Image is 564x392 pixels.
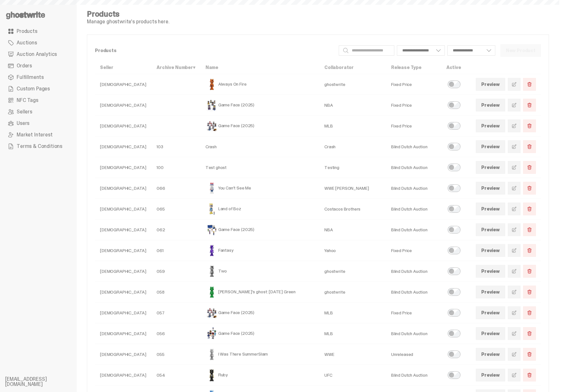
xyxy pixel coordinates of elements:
[476,161,505,174] a: Preview
[5,60,72,72] a: Orders
[200,219,319,240] td: Game Face (2025)
[386,74,441,95] td: Fixed Price
[386,323,441,344] td: Blind Dutch Auction
[95,136,151,157] td: [DEMOGRAPHIC_DATA]
[523,78,536,91] button: Delete Product
[523,286,536,298] button: Delete Product
[476,265,505,278] a: Preview
[205,244,218,257] img: Fantasy
[476,140,505,153] a: Preview
[476,369,505,381] a: Preview
[386,157,441,178] td: Blind Dutch Auction
[151,282,200,303] td: 058
[95,365,151,386] td: [DEMOGRAPHIC_DATA]
[205,119,218,132] img: Game Face (2025)
[5,106,72,118] a: Sellers
[205,78,218,91] img: Always On Fire
[151,178,200,199] td: 066
[95,116,151,136] td: [DEMOGRAPHIC_DATA]
[151,261,200,282] td: 059
[95,199,151,219] td: [DEMOGRAPHIC_DATA]
[523,99,536,111] button: Delete Product
[319,303,386,323] td: MLB
[319,136,386,157] td: Crash
[95,178,151,199] td: [DEMOGRAPHIC_DATA]
[5,118,72,129] a: Users
[523,348,536,361] button: Delete Product
[319,95,386,116] td: NBA
[523,119,536,132] button: Delete Product
[151,199,200,219] td: 065
[476,306,505,319] a: Preview
[17,121,29,126] span: Users
[95,219,151,240] td: [DEMOGRAPHIC_DATA]
[319,157,386,178] td: Testing
[17,29,37,34] span: Products
[319,240,386,261] td: Yahoo
[523,182,536,195] button: Delete Product
[157,65,195,70] a: Archive Number▾
[319,323,386,344] td: MLB
[95,61,151,74] th: Seller
[319,365,386,386] td: UFC
[386,61,441,74] th: Release Type
[5,37,72,49] a: Auctions
[523,306,536,319] button: Delete Product
[200,240,319,261] td: Fantasy
[205,348,218,361] img: I Was There SummerSlam
[5,377,82,387] li: [EMAIL_ADDRESS][DOMAIN_NAME]
[476,119,505,132] a: Preview
[95,282,151,303] td: [DEMOGRAPHIC_DATA]
[386,282,441,303] td: Blind Dutch Auction
[386,199,441,219] td: Blind Dutch Auction
[386,261,441,282] td: Blind Dutch Auction
[200,116,319,136] td: Game Face (2025)
[205,265,218,278] img: Two
[476,244,505,257] a: Preview
[200,74,319,95] td: Always On Fire
[5,83,72,95] a: Custom Pages
[386,344,441,365] td: Unreleased
[319,344,386,365] td: WWE
[5,95,72,106] a: NFC Tags
[319,61,386,74] th: Collaborator
[95,74,151,95] td: [DEMOGRAPHIC_DATA]
[87,19,169,24] p: Manage ghostwrite's products here.
[17,144,62,149] span: Terms & Conditions
[200,199,319,219] td: Land of Boz
[205,286,218,298] img: Schrödinger's ghost: Sunday Green
[319,219,386,240] td: NBA
[386,303,441,323] td: Fixed Price
[386,240,441,261] td: Fixed Price
[151,365,200,386] td: 054
[200,261,319,282] td: Two
[476,223,505,236] a: Preview
[523,327,536,340] button: Delete Product
[17,98,38,103] span: NFC Tags
[200,95,319,116] td: Game Face (2025)
[319,74,386,95] td: ghostwrite
[200,136,319,157] td: Crash
[476,348,505,361] a: Preview
[95,261,151,282] td: [DEMOGRAPHIC_DATA]
[319,116,386,136] td: MLB
[200,323,319,344] td: Game Face (2025)
[200,344,319,365] td: I Was There SummerSlam
[5,72,72,83] a: Fulfillments
[200,61,319,74] th: Name
[523,369,536,381] button: Delete Product
[319,261,386,282] td: ghostwrite
[151,157,200,178] td: 100
[386,116,441,136] td: Fixed Price
[205,182,218,195] img: You Can't See Me
[151,136,200,157] td: 103
[95,48,334,53] p: Products
[200,303,319,323] td: Game Face (2025)
[386,219,441,240] td: Blind Dutch Auction
[95,344,151,365] td: [DEMOGRAPHIC_DATA]
[205,203,218,215] img: Land of Boz
[5,49,72,60] a: Auction Analytics
[95,240,151,261] td: [DEMOGRAPHIC_DATA]
[476,203,505,215] a: Preview
[95,303,151,323] td: [DEMOGRAPHIC_DATA]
